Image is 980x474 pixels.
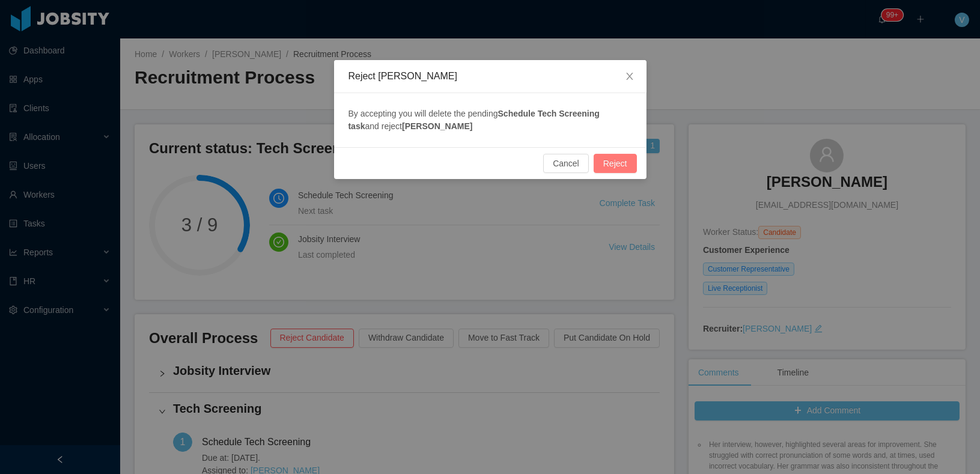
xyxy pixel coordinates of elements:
[348,70,632,83] div: Reject [PERSON_NAME]
[625,71,635,81] i: icon: close
[348,109,498,118] span: By accepting you will delete the pending
[594,154,637,173] button: Reject
[365,121,402,131] span: and reject
[543,154,589,173] button: Cancel
[613,60,647,94] button: Close
[402,121,472,131] strong: [PERSON_NAME]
